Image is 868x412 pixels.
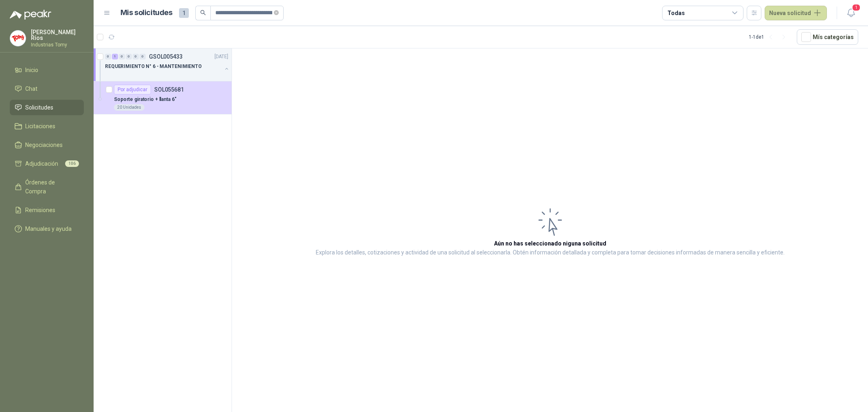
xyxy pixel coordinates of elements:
span: close-circle [274,10,279,15]
a: Órdenes de Compra [10,175,84,199]
span: Negociaciones [25,140,63,149]
div: 1 [112,54,118,59]
div: 0 [105,54,111,59]
a: Negociaciones [10,137,84,153]
span: close-circle [274,9,279,17]
button: Mís categorías [797,29,858,45]
a: Por adjudicarSOL055681Soporte giratorio + llanta 6"20 Unidades [94,81,232,114]
a: Adjudicación106 [10,156,84,171]
span: 1 [852,4,861,11]
h3: Aún no has seleccionado niguna solicitud [494,239,606,248]
span: 106 [65,160,79,167]
span: Inicio [25,66,38,75]
img: Logo peakr [10,10,51,20]
p: [DATE] [214,53,228,61]
p: [PERSON_NAME] Ríos [31,29,84,41]
div: 0 [140,54,146,59]
div: 0 [119,54,125,59]
p: REQUERIMIENTO N° 6 - MANTENIMIENTO [105,63,202,70]
p: GSOL005433 [149,54,183,59]
p: SOL055681 [154,87,184,92]
img: Company Logo [10,31,26,46]
p: Explora los detalles, cotizaciones y actividad de una solicitud al seleccionarla. Obtén informaci... [316,248,785,258]
div: 0 [133,54,139,59]
button: Nueva solicitud [765,6,827,20]
span: Remisiones [25,206,55,215]
span: Licitaciones [25,122,55,131]
a: Chat [10,81,84,96]
a: Licitaciones [10,118,84,134]
button: 1 [844,6,858,20]
a: 0 1 0 0 0 0 GSOL005433[DATE] REQUERIMIENTO N° 6 - MANTENIMIENTO [105,52,230,78]
span: search [200,10,206,15]
span: Chat [25,84,37,93]
span: Órdenes de Compra [25,178,76,196]
span: Manuales y ayuda [25,224,72,233]
span: Solicitudes [25,103,53,112]
a: Solicitudes [10,100,84,115]
a: Inicio [10,62,84,78]
a: Remisiones [10,202,84,218]
a: Manuales y ayuda [10,221,84,237]
div: Todas [667,9,684,18]
span: 1 [179,8,189,18]
span: Adjudicación [25,159,58,168]
div: 1 - 1 de 1 [749,31,790,44]
div: 0 [126,54,132,59]
div: 20 Unidades [114,104,144,111]
h1: Mis solicitudes [120,7,173,19]
p: Industrias Tomy [31,42,84,47]
p: Soporte giratorio + llanta 6" [114,96,177,103]
div: Por adjudicar [114,85,151,94]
